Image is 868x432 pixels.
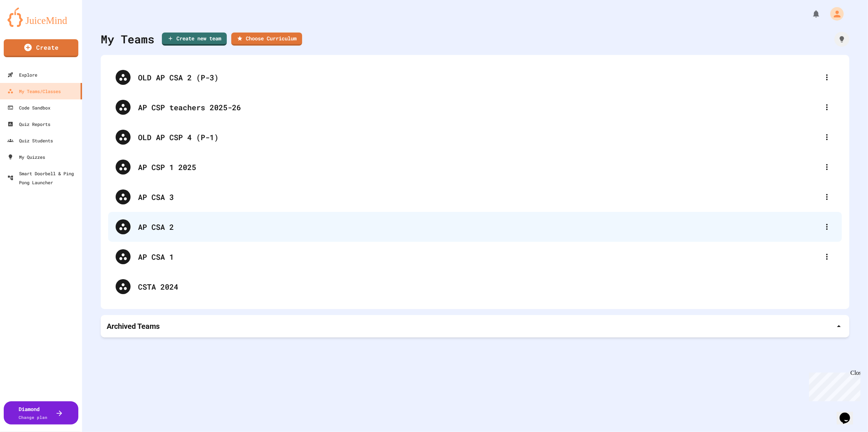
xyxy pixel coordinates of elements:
[837,402,861,425] iframe: chat widget
[7,136,53,145] div: Quiz Students
[19,405,48,421] div: Diamond
[231,33,302,46] a: Choose Curriculum
[138,221,820,232] div: AP CSA 2
[834,32,849,47] div: How it works
[108,92,842,122] div: AP CSP teachers 2025-26
[138,251,820,262] div: AP CSA 1
[7,169,79,187] div: Smart Doorbell & Ping Pong Launcher
[162,33,227,46] a: Create new team
[7,70,37,79] div: Explore
[108,212,842,242] div: AP CSA 2
[107,321,160,331] p: Archived Teams
[7,7,75,27] img: logo-orange.svg
[798,7,822,20] div: My Notifications
[19,414,48,420] span: Change plan
[138,161,820,173] div: AP CSP 1 2025
[4,39,78,57] a: Create
[822,5,846,22] div: My Account
[108,122,842,152] div: OLD AP CSP 4 (P-1)
[3,3,51,47] div: Chat with us now!Close
[138,191,820,203] div: AP CSA 3
[108,62,842,92] div: OLD AP CSA 2 (P-3)
[7,103,50,112] div: Code Sandbox
[108,272,842,302] div: CSTA 2024
[7,152,45,161] div: My Quizzes
[108,152,842,182] div: AP CSP 1 2025
[7,87,61,96] div: My Teams/Classes
[108,242,842,272] div: AP CSA 1
[138,281,834,292] div: CSTA 2024
[138,132,820,143] div: OLD AP CSP 4 (P-1)
[101,31,154,47] div: My Teams
[138,102,820,113] div: AP CSP teachers 2025-26
[4,401,78,425] button: DiamondChange plan
[806,370,861,401] iframe: chat widget
[7,120,50,129] div: Quiz Reports
[138,72,820,83] div: OLD AP CSA 2 (P-3)
[108,182,842,212] div: AP CSA 3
